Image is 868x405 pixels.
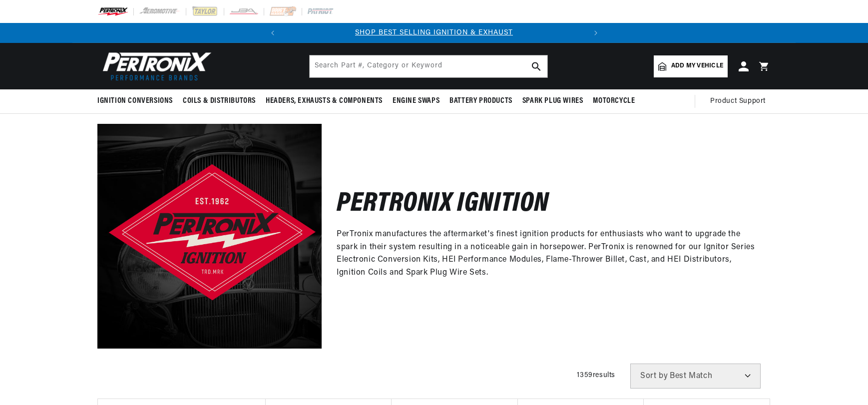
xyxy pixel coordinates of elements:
span: Add my vehicle [671,61,723,71]
span: Sort by [640,372,668,380]
p: PerTronix manufactures the aftermarket's finest ignition products for enthusiasts who want to upg... [337,228,756,279]
span: Spark Plug Wires [522,96,583,106]
summary: Engine Swaps [388,89,444,113]
span: Motorcycle [593,96,635,106]
summary: Spark Plug Wires [517,89,588,113]
a: Add my vehicle [654,55,728,77]
a: SHOP BEST SELLING IGNITION & EXHAUST [355,29,513,36]
span: Coils & Distributors [183,96,256,106]
span: 1359 results [577,372,615,379]
span: Battery Products [449,96,512,106]
summary: Ignition Conversions [97,89,178,113]
select: Sort by [630,364,761,389]
div: 1 of 2 [283,27,586,38]
summary: Battery Products [444,89,517,113]
button: search button [525,55,547,77]
button: Translation missing: en.sections.announcements.previous_announcement [263,23,283,43]
img: Pertronix Ignition [97,124,322,348]
summary: Coils & Distributors [178,89,261,113]
span: Engine Swaps [393,96,439,106]
button: Translation missing: en.sections.announcements.next_announcement [586,23,606,43]
slideshow-component: Translation missing: en.sections.announcements.announcement_bar [72,23,796,43]
summary: Motorcycle [588,89,640,113]
span: Headers, Exhausts & Components [266,96,383,106]
span: Product Support [710,96,766,107]
h2: Pertronix Ignition [337,193,549,216]
summary: Headers, Exhausts & Components [261,89,388,113]
div: Announcement [283,27,586,38]
span: Ignition Conversions [97,96,173,106]
img: Pertronix [97,49,212,83]
summary: Product Support [710,89,771,113]
input: Search Part #, Category or Keyword [310,55,547,77]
